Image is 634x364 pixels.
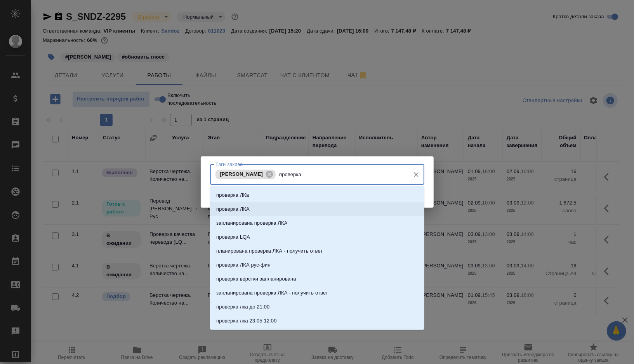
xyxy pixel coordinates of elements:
[215,170,276,179] div: [PERSON_NAME]
[216,275,296,283] p: проверка верстки запланирована
[411,169,422,180] button: Очистить
[216,317,277,325] p: проверка лка 23.05 12:00
[216,233,250,241] p: проверка LQA
[216,205,250,213] p: проверка ЛКА
[216,191,249,199] p: проверка ЛКа
[216,247,323,255] p: планирована проверка ЛКА - получить ответ
[216,289,328,297] p: запланирована проверка ЛКА - получить ответ
[216,219,287,227] p: запланирована проверка ЛКА
[216,303,269,311] p: проверка лка до 21:00
[215,171,268,177] span: [PERSON_NAME]
[216,261,271,269] p: проверка ЛКА рус-фин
